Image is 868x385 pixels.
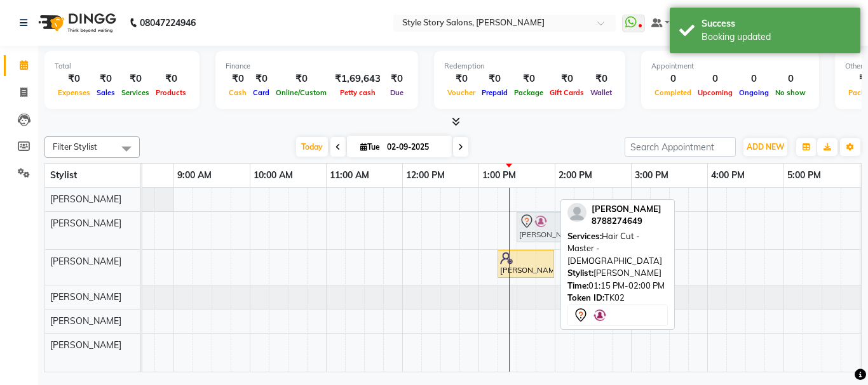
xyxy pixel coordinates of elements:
a: 3:00 PM [632,166,672,185]
div: Total [55,61,189,72]
span: Due [387,88,407,97]
a: 10:00 AM [250,166,296,185]
div: ₹0 [55,72,93,86]
div: ₹0 [587,72,615,86]
span: Cash [226,88,250,97]
div: [PERSON_NAME] [567,267,668,280]
div: ₹0 [386,72,408,86]
img: profile [567,203,587,222]
span: Package [511,88,546,97]
div: Appointment [651,61,809,72]
span: [PERSON_NAME] [50,315,121,327]
span: Time: [567,280,588,290]
span: Sales [93,88,118,97]
b: 08047224946 [140,5,196,41]
div: 8788274649 [592,215,661,228]
span: Stylist [50,169,77,181]
input: 2025-09-02 [383,138,447,157]
span: Online/Custom [273,88,330,97]
span: Wallet [587,88,615,97]
div: ₹0 [250,72,273,86]
span: [PERSON_NAME] [50,193,121,205]
div: TK02 [567,292,668,304]
div: Success [702,17,851,30]
span: Petty cash [337,88,379,97]
span: Services: [567,231,602,241]
span: Services [118,88,153,97]
span: Today [296,137,328,157]
div: ₹0 [226,72,250,86]
span: Filter Stylist [53,141,97,152]
a: 4:00 PM [708,166,748,185]
span: [PERSON_NAME] [50,256,121,267]
span: Products [153,88,189,97]
div: Booking updated [702,30,851,44]
div: [PERSON_NAME], TK02, 01:15 PM-02:00 PM, Hair Cut - Master - [DEMOGRAPHIC_DATA] [518,214,572,240]
div: ₹0 [118,72,153,86]
div: ₹0 [478,72,511,86]
span: Voucher [444,88,478,97]
img: logo [32,5,119,41]
span: Prepaid [478,88,511,97]
span: Hair Cut - Master - [DEMOGRAPHIC_DATA] [567,231,662,266]
a: 5:00 PM [784,166,824,185]
input: Search Appointment [625,137,736,157]
div: [PERSON_NAME], TK01, 01:15 PM-02:00 PM, Hair Cut - Master - [DEMOGRAPHIC_DATA] [499,252,553,276]
span: Expenses [55,88,93,97]
div: ₹0 [444,72,478,86]
span: ADD NEW [747,142,784,152]
span: [PERSON_NAME] [50,291,121,303]
span: Gift Cards [546,88,587,97]
a: 1:00 PM [479,166,519,185]
span: [PERSON_NAME] [50,339,121,351]
div: ₹0 [273,72,330,86]
a: 2:00 PM [555,166,595,185]
a: 12:00 PM [403,166,448,185]
div: 0 [651,72,695,86]
span: [PERSON_NAME] [50,218,121,229]
div: ₹0 [511,72,546,86]
div: ₹0 [153,72,189,86]
div: Redemption [444,61,615,72]
span: Tue [357,142,383,152]
a: 9:00 AM [174,166,215,185]
span: Completed [651,88,695,97]
div: 01:15 PM-02:00 PM [567,280,668,292]
button: ADD NEW [743,138,787,156]
div: ₹0 [546,72,587,86]
div: ₹0 [93,72,118,86]
span: Stylist: [567,268,593,278]
span: Card [250,88,273,97]
span: [PERSON_NAME] [592,204,661,214]
a: 11:00 AM [327,166,372,185]
div: Finance [226,61,408,72]
span: Token ID: [567,292,604,303]
div: ₹1,69,643 [330,72,386,86]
